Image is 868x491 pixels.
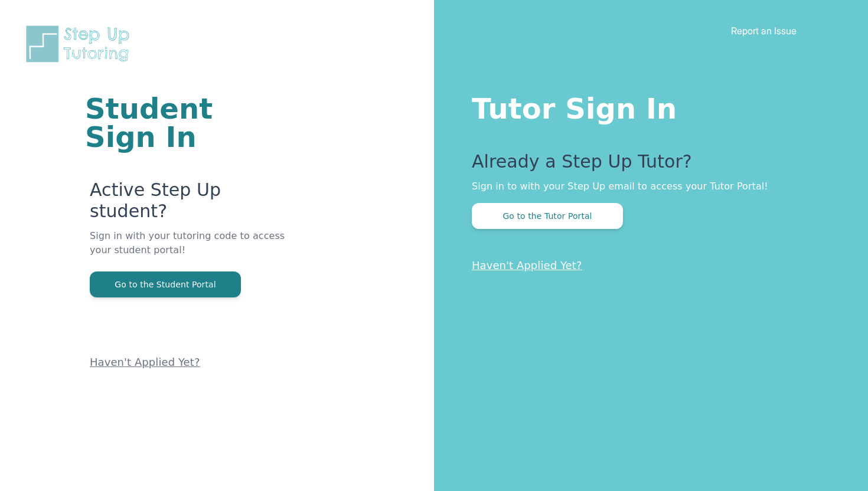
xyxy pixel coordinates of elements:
[731,25,797,37] a: Report an Issue
[472,203,623,229] button: Go to the Tutor Portal
[90,356,200,368] a: Haven't Applied Yet?
[472,210,623,221] a: Go to the Tutor Portal
[90,229,292,271] p: Sign in with your tutoring code to access your student portal!
[472,90,821,123] h1: Tutor Sign In
[90,179,292,229] p: Active Step Up student?
[472,151,821,179] p: Already a Step Up Tutor?
[85,94,292,151] h1: Student Sign In
[90,271,241,297] button: Go to the Student Portal
[472,259,582,271] a: Haven't Applied Yet?
[472,179,821,194] p: Sign in to with your Step Up email to access your Tutor Portal!
[24,24,137,64] img: Step Up Tutoring horizontal logo
[90,279,241,290] a: Go to the Student Portal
